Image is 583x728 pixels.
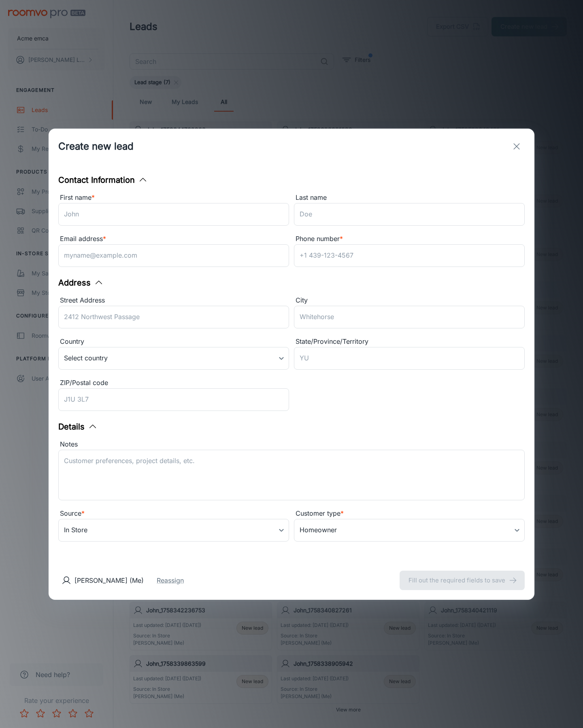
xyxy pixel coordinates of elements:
button: exit [509,138,525,154]
div: Customer type [294,508,525,519]
div: Last name [294,193,525,203]
p: [PERSON_NAME] (Me) [74,576,144,585]
div: Select country [58,347,289,370]
input: +1 439-123-4567 [294,244,525,267]
input: John [58,203,289,226]
button: Contact Information [58,174,148,186]
input: 2412 Northwest Passage [58,306,289,328]
input: myname@example.com [58,244,289,267]
div: First name [58,193,289,203]
input: J1U 3L7 [58,388,289,411]
div: Homeowner [294,519,525,542]
div: Notes [58,439,525,450]
button: Details [58,421,98,433]
input: Whitehorse [294,306,525,328]
input: YU [294,347,525,370]
div: ZIP/Postal code [58,378,289,388]
div: Email address [58,234,289,244]
div: State/Province/Territory [294,336,525,347]
div: Phone number [294,234,525,244]
input: Doe [294,203,525,226]
div: Country [58,336,289,347]
button: Reassign [157,576,184,585]
div: Source [58,508,289,519]
div: Street Address [58,295,289,306]
div: City [294,295,525,306]
button: Address [58,277,104,289]
div: In Store [58,519,289,542]
h1: Create new lead [58,139,134,154]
